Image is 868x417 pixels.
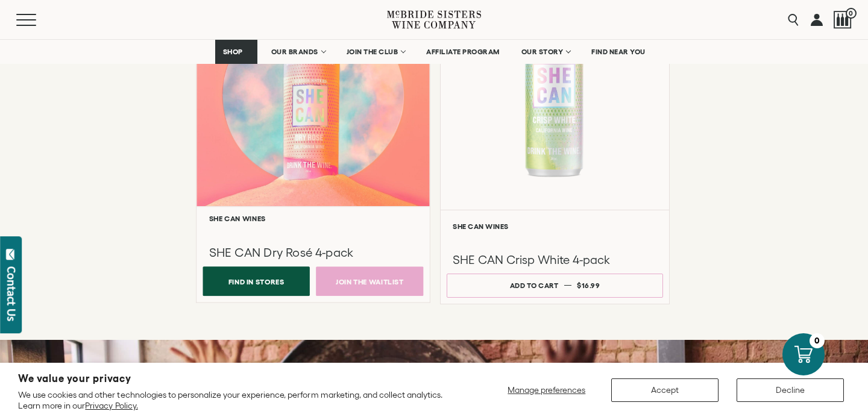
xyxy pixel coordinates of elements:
[18,374,459,384] h2: We value your privacy
[209,214,418,222] h6: SHE CAN Wines
[271,48,318,56] span: OUR BRANDS
[426,48,500,56] span: AFFILIATE PROGRAM
[263,40,333,64] a: OUR BRANDS
[18,389,459,411] p: We use cookies and other technologies to personalize your experience, perform marketing, and coll...
[510,277,559,294] div: Add to cart
[611,378,719,402] button: Accept
[339,40,413,64] a: JOIN THE CLUB
[500,378,593,402] button: Manage preferences
[577,281,600,289] span: $16.99
[347,48,398,56] span: JOIN THE CLUB
[5,266,17,321] div: Contact Us
[16,14,60,26] button: Mobile Menu Trigger
[453,222,657,230] h6: SHE CAN Wines
[223,48,244,56] span: SHOP
[810,333,825,348] div: 0
[521,48,564,56] span: OUR STORY
[514,40,578,64] a: OUR STORY
[447,274,663,298] button: Add to cart $16.99
[85,401,137,410] a: Privacy Policy.
[203,266,309,296] button: Find In Stores
[453,252,657,268] h3: SHE CAN Crisp White 4-pack
[737,378,844,402] button: Decline
[418,40,508,64] a: AFFILIATE PROGRAM
[846,8,857,19] span: 0
[583,40,653,64] a: FIND NEAR YOU
[591,48,646,56] span: FIND NEAR YOU
[316,266,423,296] a: Join the Waitlist
[209,244,418,260] h3: SHE CAN Dry Rosé 4-pack
[508,385,585,395] span: Manage preferences
[215,40,257,64] a: SHOP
